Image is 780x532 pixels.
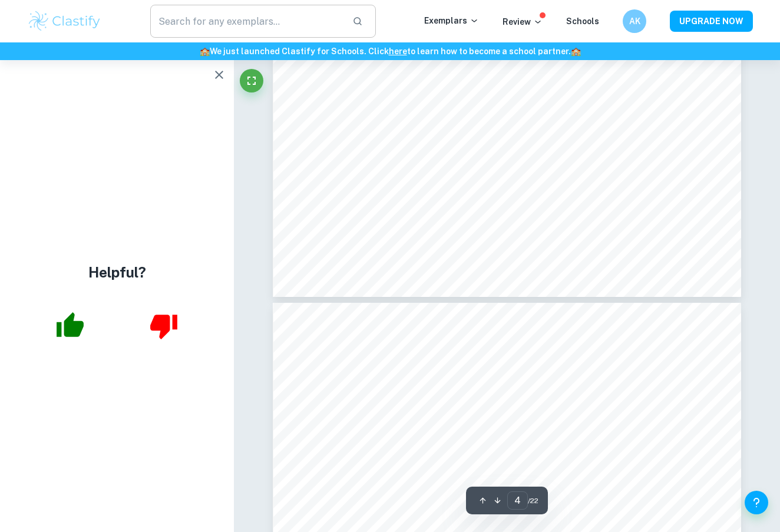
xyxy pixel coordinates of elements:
button: UPGRADE NOW [670,11,753,32]
p: Exemplars [424,14,479,27]
span: 🏫 [571,47,581,56]
img: Clastify logo [27,9,102,33]
a: here [389,47,407,56]
button: Help and Feedback [745,491,768,514]
h4: Helpful? [88,262,146,283]
h6: We just launched Clastify for Schools. Click to learn how to become a school partner. [2,45,778,58]
input: Search for any exemplars... [150,5,343,38]
a: Schools [566,16,599,26]
p: Review [503,15,543,28]
span: / 22 [528,495,538,506]
span: 🏫 [200,47,210,56]
h6: AK [628,15,642,28]
button: Fullscreen [240,69,263,92]
button: AK [623,9,646,33]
